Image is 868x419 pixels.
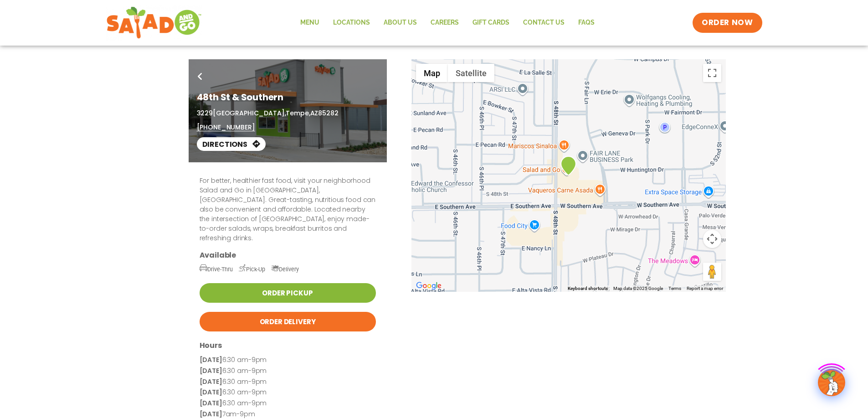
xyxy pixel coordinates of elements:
span: Drive-Thru [200,266,233,273]
strong: [DATE] [200,377,222,386]
p: 6:30 am-9pm [200,355,376,366]
a: Locations [326,12,377,33]
a: Menu [293,12,326,33]
a: Contact Us [516,12,571,33]
p: 6:30 am-9pm [200,398,376,409]
span: AZ [310,109,318,118]
h3: Hours [200,341,376,350]
a: About Us [377,12,424,33]
p: 6:30 am-9pm [200,387,376,398]
button: Drag Pegman onto the map to open Street View [703,263,721,281]
img: new-SAG-logo-768×292 [106,5,202,41]
a: GIFT CARDS [466,12,516,33]
strong: [DATE] [200,355,222,364]
p: 6:30 am-9pm [200,377,376,388]
span: 85282 [318,109,338,118]
a: Careers [424,12,466,33]
strong: [DATE] [200,398,222,408]
p: For better, healthier fast food, visit your neighborhood Salad and Go in [GEOGRAPHIC_DATA], [GEOG... [200,176,376,243]
a: [PHONE_NUMBER] [197,123,255,132]
button: Map camera controls [703,230,721,248]
strong: [DATE] [200,409,222,419]
span: ORDER NOW [702,17,753,28]
h1: 48th St & Southern [197,90,379,104]
strong: [DATE] [200,366,222,375]
span: Delivery [271,266,299,273]
p: 6:30 am-9pm [200,366,376,377]
nav: Menu [293,12,601,33]
span: 3229 [197,109,213,118]
a: Directions [197,137,266,151]
span: Tempe, [286,109,310,118]
a: ORDER NOW [693,13,762,33]
a: Order Pickup [200,283,376,303]
span: Pick-Up [239,266,265,273]
h3: Available [200,250,376,260]
a: Report a map error [687,286,723,291]
span: [GEOGRAPHIC_DATA], [213,109,286,118]
a: FAQs [571,12,601,33]
strong: [DATE] [200,388,222,397]
a: Order Delivery [200,312,376,331]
